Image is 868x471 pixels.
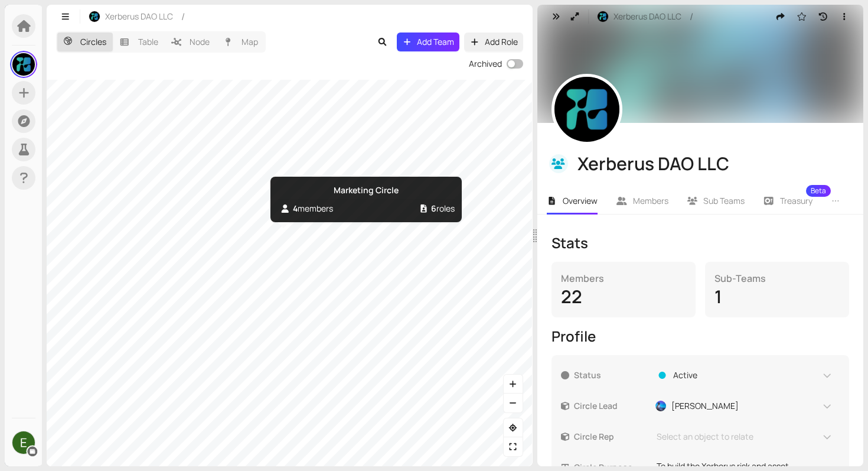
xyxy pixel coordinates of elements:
[397,33,460,51] button: Add Team
[806,185,831,197] sup: Beta
[671,399,739,412] span: [PERSON_NAME]
[574,369,650,382] span: Status
[574,430,650,443] span: Circle Rep
[12,53,35,76] img: gQX6TtSrwZ.jpeg
[469,57,502,70] div: Archived
[485,35,518,48] span: Add Role
[561,285,686,308] div: 22
[561,271,686,285] div: Members
[633,195,668,206] span: Members
[464,33,523,51] button: Add Role
[105,10,173,23] span: Xerberus DAO LLC
[554,77,619,142] img: HqdzPpp0Ak.jpeg
[89,11,100,22] img: HgCiZ4BMi_.jpeg
[714,271,840,285] div: Sub-Teams
[552,233,849,252] div: Stats
[703,195,745,206] span: Sub Teams
[655,401,666,411] img: h4zm8oAVjJ.jpeg
[563,195,598,206] span: Overview
[552,327,849,346] div: Profile
[598,11,608,22] img: HgCiZ4BMi_.jpeg
[574,399,650,412] span: Circle Lead
[83,7,179,26] button: Xerberus DAO LLC
[831,197,840,205] span: ellipsis
[673,369,697,382] span: Active
[591,7,687,26] button: Xerberus DAO LLC
[652,430,753,443] span: Select an object to relate
[714,285,840,308] div: 1
[417,35,454,48] span: Add Team
[12,431,35,454] img: ACg8ocJiNtrj-q3oAs-KiQUokqI3IJKgX5M3z0g1j3yMiQWdKhkXpQ=s500
[614,10,681,23] span: Xerberus DAO LLC
[780,197,812,205] span: Treasury
[825,402,833,410] span: close-circle
[577,152,847,175] div: Xerberus DAO LLC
